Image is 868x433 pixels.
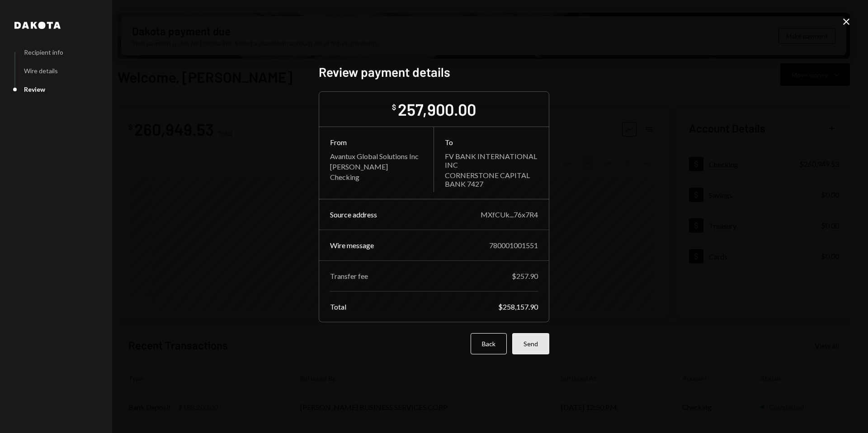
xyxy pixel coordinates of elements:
div: Wire message [330,241,374,249]
div: 780001001551 [489,241,538,249]
div: FV BANK INTERNATIONAL INC [445,152,538,169]
div: Recipient info [24,48,63,56]
h2: Review payment details [319,63,549,81]
div: To [445,138,538,146]
button: Back [471,333,507,354]
div: [PERSON_NAME] [330,162,423,171]
button: Send [512,333,549,354]
div: $257.90 [512,272,538,280]
div: CORNERSTONE CAPITAL BANK 7427 [445,171,538,188]
div: Total [330,302,346,311]
div: $ [392,103,396,112]
div: $258,157.90 [498,302,538,311]
div: From [330,138,423,146]
div: Transfer fee [330,272,368,280]
div: 257,900.00 [398,99,476,119]
div: Review [24,85,45,93]
div: Checking [330,173,423,181]
div: Source address [330,210,377,219]
div: MXfCUk...76x7R4 [481,210,538,219]
div: Wire details [24,67,58,75]
div: Avantux Global Solutions Inc [330,152,423,160]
